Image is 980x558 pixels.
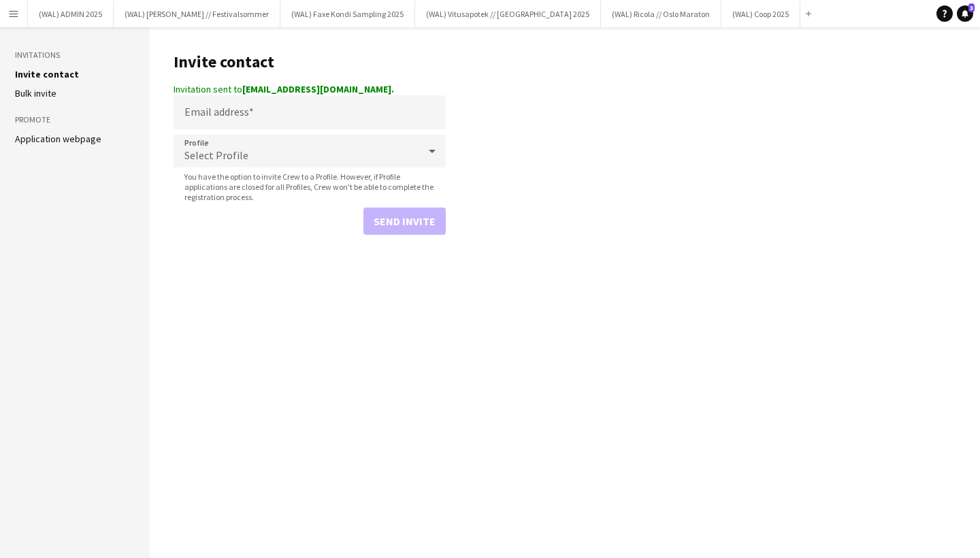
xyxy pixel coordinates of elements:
div: Invitation sent to [174,83,446,95]
span: You have the option to invite Crew to a Profile. However, if Profile applications are closed for ... [174,171,446,202]
h1: Invite contact [174,52,446,72]
button: (WAL) Ricola // Oslo Maraton [601,1,721,27]
a: 3 [957,5,973,22]
a: Bulk invite [15,87,56,99]
h3: Promote [15,114,135,126]
button: (WAL) Faxe Kondi Sampling 2025 [280,1,415,27]
button: (WAL) ADMIN 2025 [28,1,114,27]
span: Select Profile [184,148,248,162]
strong: [EMAIL_ADDRESS][DOMAIN_NAME]. [242,83,394,95]
a: Application webpage [15,133,101,145]
button: (WAL) Coop 2025 [721,1,800,27]
button: (WAL) [PERSON_NAME] // Festivalsommer [114,1,280,27]
span: 3 [968,3,975,12]
button: (WAL) Vitusapotek // [GEOGRAPHIC_DATA] 2025 [415,1,601,27]
h3: Invitations [15,49,135,61]
a: Invite contact [15,68,79,80]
